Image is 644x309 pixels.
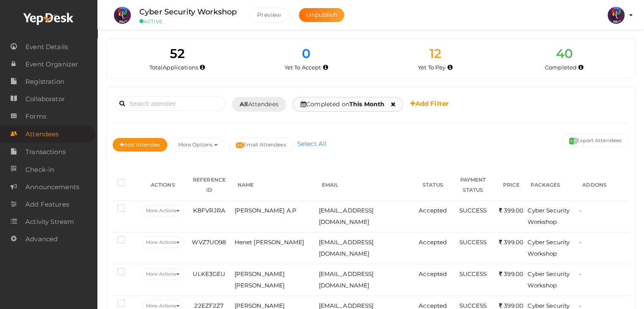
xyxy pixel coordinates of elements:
[419,239,447,246] span: Accepted
[419,270,447,277] span: Accepted
[302,46,310,61] span: 0
[578,65,583,70] i: Accepted and completed payment succesfully
[25,213,74,230] span: Activity Stream
[545,64,577,71] span: Completed
[25,56,78,73] span: Event Organizer
[139,6,237,18] label: Cyber Security Workshop
[459,239,486,246] span: SUCCESS
[142,237,184,248] button: More Actions
[318,207,373,225] span: [EMAIL_ADDRESS][DOMAIN_NAME]
[579,302,581,309] span: -
[459,302,486,309] span: SUCCESS
[192,239,226,246] span: WVZ7UO98
[113,138,167,152] button: Add Attendee
[163,64,198,71] span: Applications
[316,170,417,201] th: EMAIL
[142,268,184,280] button: More Actions
[569,137,577,145] img: excel.svg
[194,302,224,309] span: 22EZF2Z7
[384,100,395,107] div: Remove filter
[528,207,569,225] span: Cyber Security Workshop
[25,73,64,90] span: Registration
[577,170,629,201] th: ADDONS
[25,161,54,178] span: Check-in
[25,39,68,55] span: Event Details
[417,170,449,201] th: STATUS
[235,270,285,289] span: [PERSON_NAME] [PERSON_NAME]
[459,270,486,277] span: SUCCESS
[499,270,523,277] span: 399.00
[528,239,569,257] span: Cyber Security Workshop
[525,170,577,201] th: PACKAGES
[25,126,58,143] span: Attendees
[556,46,572,61] span: 40
[249,8,289,22] button: Preview
[449,170,497,201] th: PAYMENT STATUS
[236,141,243,149] img: mail-filled.svg
[139,18,237,25] small: ACTIVE
[193,270,225,277] span: ULKE3GEU
[499,207,523,214] span: 399.00
[25,196,69,213] span: Add Features
[114,7,131,24] img: UTGPXMRJ_small.png
[579,207,581,214] span: -
[142,205,184,216] button: More Actions
[232,170,317,201] th: NAME
[608,7,625,24] img: 5BK8ZL5P_small.png
[193,177,226,193] span: REFERENCE ID
[240,100,248,108] b: All
[193,207,225,214] span: KBFVRJRA
[429,46,441,61] span: 12
[349,100,384,108] b: This Month
[410,99,448,108] b: Add Filter
[170,46,185,61] span: 52
[579,239,581,246] span: -
[499,302,523,309] span: 399.00
[200,65,205,70] i: Total number of applications
[318,239,373,257] span: [EMAIL_ADDRESS][DOMAIN_NAME]
[285,64,321,71] span: Yet To Accept
[299,8,344,22] button: Unpublish
[459,207,486,214] span: SUCCESS
[306,11,337,19] span: Unpublish
[240,100,279,109] span: Attendees
[295,140,329,148] a: Select All
[171,138,225,152] button: More Options
[235,207,296,214] span: [PERSON_NAME] A.P
[323,65,328,70] i: Yet to be accepted by organizer
[149,64,198,71] span: Total
[497,170,526,201] th: PRICE
[115,96,225,111] input: Search attendee
[25,108,46,125] span: Forms
[579,270,581,277] span: -
[229,138,293,152] button: Email Attendees
[562,134,629,147] button: Export Attendees
[25,91,65,108] span: Collaborator
[448,65,453,70] i: Accepted by organizer and yet to make payment
[25,179,79,196] span: Announcements
[235,239,304,246] span: Henet [PERSON_NAME]
[140,170,186,201] th: ACTIONS
[499,239,523,246] span: 399.00
[235,302,285,309] span: [PERSON_NAME]
[419,207,447,214] span: Accepted
[25,143,66,160] span: Transactions
[528,270,569,289] span: Cyber Security Workshop
[419,302,447,309] span: Accepted
[301,100,384,109] span: Completed on
[318,270,373,289] span: [EMAIL_ADDRESS][DOMAIN_NAME]
[25,231,58,248] span: Advanced
[418,64,445,71] span: Yet To Pay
